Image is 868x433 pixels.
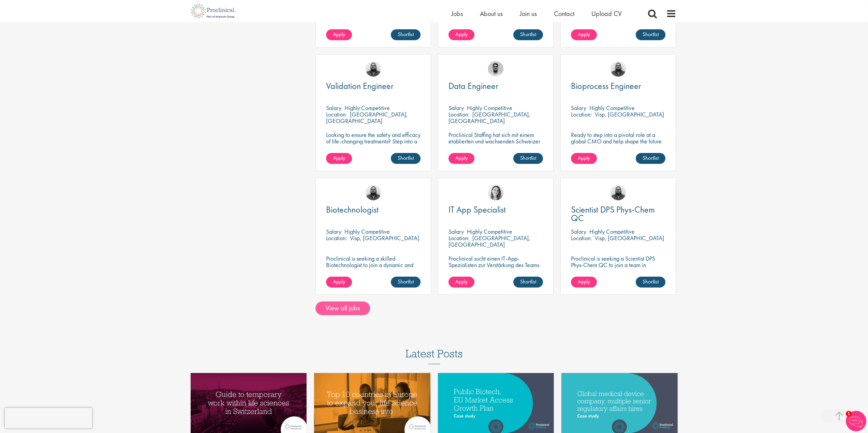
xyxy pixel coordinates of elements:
[448,110,530,125] p: [GEOGRAPHIC_DATA], [GEOGRAPHIC_DATA]
[326,104,341,112] span: Salary
[366,185,381,200] img: Ashley Bennett
[326,132,421,170] p: Looking to ensure the safety and efficacy of life-changing treatments? Step into a key role with ...
[326,205,421,214] a: Biotechnologist
[846,411,866,431] img: Chatbot
[488,185,503,200] img: Nur Ergiydiren
[333,278,345,285] span: Apply
[520,9,537,18] a: Join us
[326,204,379,215] span: Biotechnologist
[455,154,468,161] span: Apply
[589,228,635,235] p: Highly Competitive
[467,104,512,112] p: Highly Competitive
[589,104,635,112] p: Highly Competitive
[315,301,370,315] a: View all jobs
[610,185,626,200] img: Ashley Bennett
[571,255,665,275] p: Proclinical is seeking a Scientist DPS Phys-Chem QC to join a team in [GEOGRAPHIC_DATA]
[448,104,464,112] span: Salary
[480,9,503,18] a: About us
[571,205,665,222] a: Scientist DPS Phys-Chem QC
[571,204,655,224] span: Scientist DPS Phys-Chem QC
[391,277,421,288] a: Shortlist
[326,153,352,164] a: Apply
[571,110,592,118] span: Location:
[448,234,530,248] p: [GEOGRAPHIC_DATA], [GEOGRAPHIC_DATA]
[455,31,468,38] span: Apply
[513,29,543,40] a: Shortlist
[610,61,626,77] img: Ashley Bennett
[448,153,474,164] a: Apply
[5,408,92,428] iframe: reCAPTCHA
[344,228,390,235] p: Highly Competitive
[391,29,421,40] a: Shortlist
[326,82,421,90] a: Validation Engineer
[448,110,469,118] span: Location:
[467,228,512,235] p: Highly Competitive
[571,132,665,151] p: Ready to step into a pivotal role at a global CMO and help shape the future of healthcare manufac...
[391,153,421,164] a: Shortlist
[326,228,341,235] span: Salary
[448,228,464,235] span: Salary
[350,234,419,242] p: Visp, [GEOGRAPHIC_DATA]
[636,29,665,40] a: Shortlist
[636,153,665,164] a: Shortlist
[448,29,474,40] a: Apply
[448,204,506,215] span: IT App Specialist
[448,255,543,281] p: Proclinical sucht einen IT-App-Spezialisten zur Verstärkung des Teams unseres Kunden in der [GEOG...
[448,82,543,90] a: Data Engineer
[344,104,390,112] p: Highly Competitive
[578,278,590,285] span: Apply
[571,153,597,164] a: Apply
[571,82,665,90] a: Bioprocess Engineer
[636,277,665,288] a: Shortlist
[554,9,574,18] a: Contact
[513,277,543,288] a: Shortlist
[326,234,347,242] span: Location:
[513,153,543,164] a: Shortlist
[578,31,590,38] span: Apply
[455,278,468,285] span: Apply
[448,205,543,214] a: IT App Specialist
[571,80,641,92] span: Bioprocess Engineer
[366,61,381,77] img: Ashley Bennett
[333,154,345,161] span: Apply
[406,348,463,364] h3: Latest Posts
[326,255,421,275] p: Proclinical is seeking a skilled Biotechnologist to join a dynamic and innovative team on a contr...
[591,9,622,18] a: Upload CV
[326,110,347,118] span: Location:
[448,80,498,92] span: Data Engineer
[448,277,474,288] a: Apply
[571,104,586,112] span: Salary
[571,228,586,235] span: Salary
[326,110,408,125] p: [GEOGRAPHIC_DATA], [GEOGRAPHIC_DATA]
[333,31,345,38] span: Apply
[326,80,394,92] span: Validation Engineer
[846,411,852,417] span: 1
[578,154,590,161] span: Apply
[595,110,664,118] p: Visp, [GEOGRAPHIC_DATA]
[571,234,592,242] span: Location:
[448,132,543,170] p: Proclinical Staffing hat sich mit einem etablierten und wachsenden Schweizer IT-Dienstleister zus...
[488,61,503,77] img: Timothy Deschamps
[571,277,597,288] a: Apply
[326,277,352,288] a: Apply
[595,234,664,242] p: Visp, [GEOGRAPHIC_DATA]
[448,234,469,242] span: Location:
[571,29,597,40] a: Apply
[451,9,463,18] a: Jobs
[326,29,352,40] a: Apply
